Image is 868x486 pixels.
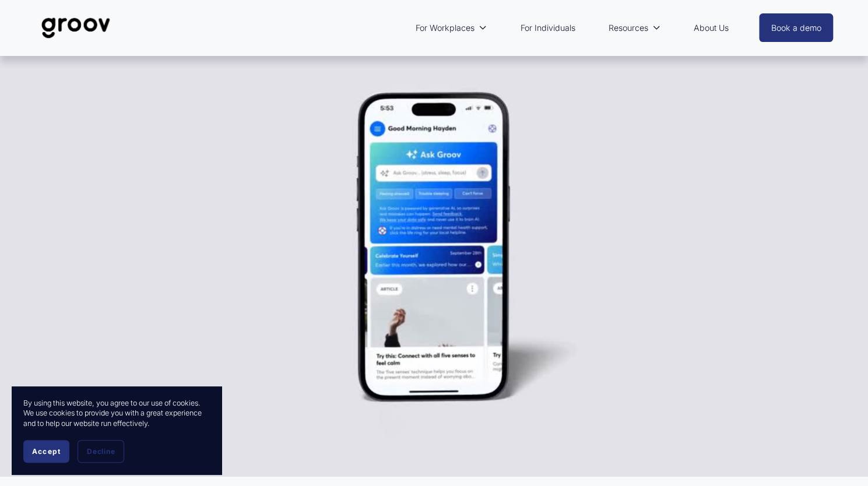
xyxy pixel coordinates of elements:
button: Decline [78,440,124,463]
a: folder dropdown [603,15,666,41]
a: For Individuals [514,15,581,41]
p: By using this website, you agree to our use of cookies. We use cookies to provide you with a grea... [23,398,210,428]
span: Resources [609,20,648,36]
span: Accept [32,447,61,456]
section: Cookie banner [12,386,222,474]
a: About Us [688,15,735,41]
a: Book a demo [759,13,834,42]
span: For Workplaces [416,20,475,36]
span: Decline [87,447,115,456]
img: Groov | Unlock Human Potential at Work and in Life [35,9,117,47]
a: folder dropdown [410,15,493,41]
button: Accept [23,440,69,463]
